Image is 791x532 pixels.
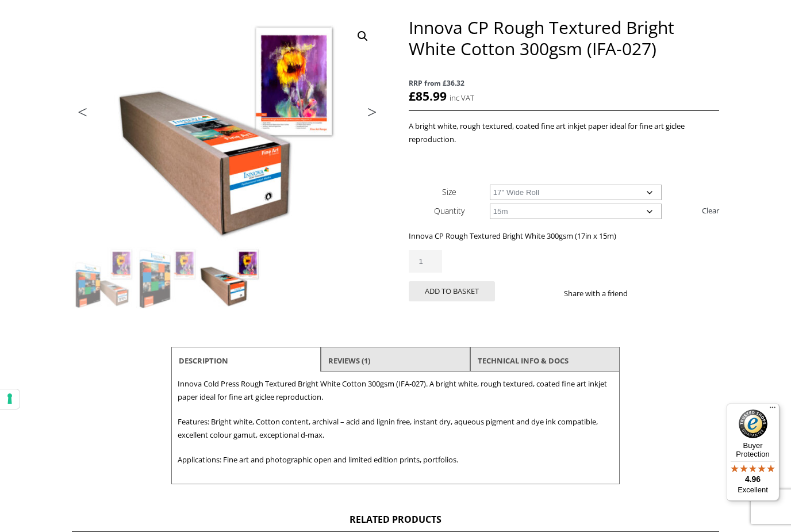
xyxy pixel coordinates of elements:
label: Size [442,186,456,197]
button: Menu [766,403,780,417]
img: twitter sharing button [655,289,665,298]
img: Innova CP Rough Textured Bright White Cotton 300gsm (IFA-027) - Image 2 [136,247,198,309]
img: Innova CP Rough Textured Bright White Cotton 300gsm (IFA-027) [72,247,135,309]
img: Innova CP Rough Textured Bright White Cotton 300gsm (IFA-027) - Image 3 [199,247,261,309]
span: RRP from £36.32 [409,76,719,90]
a: TECHNICAL INFO & DOCS [478,350,569,371]
h2: Related products [72,513,719,532]
input: Product quantity [409,250,442,273]
p: Innova Cold Press Rough Textured Bright White Cotton 300gsm (IFA-027). A bright white, rough text... [178,377,613,404]
a: Clear options [702,201,719,220]
a: View full-screen image gallery [352,26,373,47]
button: Add to basket [409,281,495,301]
a: Description [179,350,228,371]
img: email sharing button [669,289,678,298]
a: Reviews (1) [328,350,370,371]
span: 4.96 [745,474,761,484]
p: Share with a friend [564,287,642,300]
span: £ [409,88,416,104]
h1: Innova CP Rough Textured Bright White Cotton 300gsm (IFA-027) [409,17,719,59]
img: facebook sharing button [642,289,651,298]
p: Innova CP Rough Textured Bright White 300gsm (17in x 15m) [409,229,719,243]
p: Applications: Fine art and photographic open and limited edition prints, portfolios. [178,453,613,466]
p: A bright white, rough textured, coated fine art inkjet paper ideal for fine art giclee reproduction. [409,120,719,146]
bdi: 85.99 [409,88,447,104]
p: Buyer Protection [726,441,780,458]
img: Trusted Shops Trustmark [739,409,767,438]
button: Trusted Shops TrustmarkBuyer Protection4.96Excellent [726,403,780,501]
p: Excellent [726,485,780,495]
p: Features: Bright white, Cotton content, archival – acid and lignin free, instant dry, aqueous pig... [178,415,613,442]
label: Quantity [434,205,464,216]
